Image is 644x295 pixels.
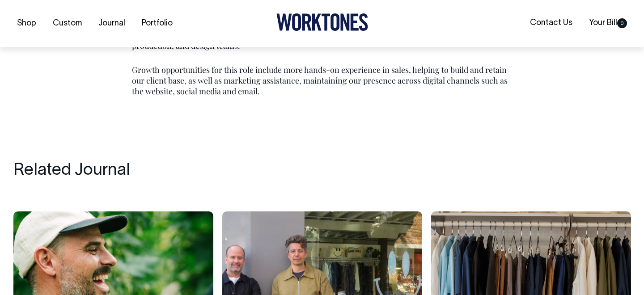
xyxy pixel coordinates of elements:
[49,16,85,31] a: Custom
[13,16,40,31] a: Shop
[13,161,631,180] h4: Related Journal
[617,18,627,28] span: 0
[138,16,176,31] a: Portfolio
[526,16,576,30] a: Contact Us
[95,16,129,31] a: Journal
[585,16,631,30] a: Your Bill0
[132,64,512,97] p: Growth opportunities for this role include more hands-on experience in sales, helping to build an...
